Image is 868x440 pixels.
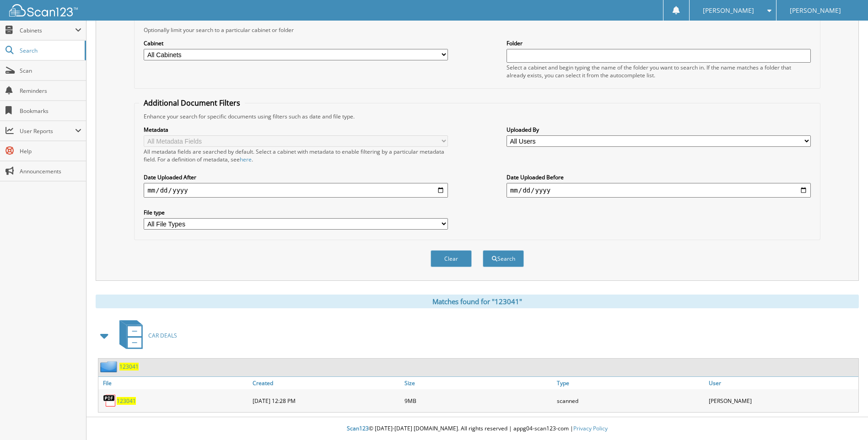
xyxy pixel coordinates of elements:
div: Optionally limit your search to a particular cabinet or folder [139,26,815,34]
label: Metadata [144,126,448,134]
label: Date Uploaded Before [507,173,811,181]
img: PDF.png [103,394,117,408]
span: Announcements [20,167,81,175]
span: [PERSON_NAME] [703,8,754,13]
div: © [DATE]-[DATE] [DOMAIN_NAME]. All rights reserved | appg04-scan123-com | [86,418,868,440]
span: Help [20,147,81,155]
span: [PERSON_NAME] [790,8,841,13]
a: CAR DEALS [114,317,177,354]
label: Cabinet [144,39,448,47]
span: Search [20,47,80,54]
iframe: Chat Widget [822,396,868,440]
div: scanned [555,392,706,410]
span: Scan [20,67,81,75]
img: folder2.png [100,361,119,372]
a: Created [250,377,402,389]
span: CAR DEALS [148,332,177,339]
a: Size [402,377,554,389]
span: Bookmarks [20,107,81,115]
a: File [98,377,250,389]
div: 9MB [402,392,554,410]
a: Privacy Policy [573,424,608,432]
input: start [144,183,448,198]
button: Search [483,250,524,267]
img: scan123-logo-white.svg [9,4,78,16]
div: [PERSON_NAME] [706,392,858,410]
div: Matches found for "123041" [96,295,859,308]
legend: Additional Document Filters [139,98,245,108]
div: Select a cabinet and begin typing the name of the folder you want to search in. If the name match... [507,64,811,79]
span: Scan123 [347,424,369,432]
div: All metadata fields are searched by default. Select a cabinet with metadata to enable filtering b... [144,148,448,163]
label: Uploaded By [507,126,811,134]
label: Date Uploaded After [144,173,448,181]
label: File type [144,209,448,216]
a: here [240,156,252,163]
a: Type [555,377,706,389]
span: Cabinets [20,27,75,34]
div: Enhance your search for specific documents using filters such as date and file type. [139,113,815,120]
a: 123041 [119,363,139,370]
div: [DATE] 12:28 PM [250,392,402,410]
label: Folder [507,39,811,47]
button: Clear [431,250,472,267]
input: end [507,183,811,198]
a: User [706,377,858,389]
span: Reminders [20,87,81,95]
a: 123041 [117,397,136,405]
span: User Reports [20,127,75,135]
